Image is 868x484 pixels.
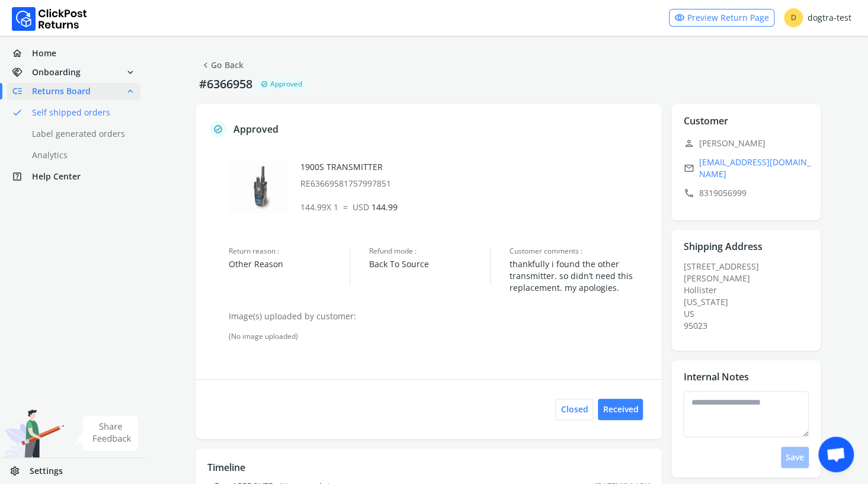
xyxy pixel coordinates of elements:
span: help_center [12,168,32,185]
p: Internal Notes [683,370,748,384]
div: 95023 [683,320,816,332]
button: chevron_leftGo Back [196,55,248,76]
p: [PERSON_NAME] [683,135,816,152]
span: Return reason : [229,246,350,256]
span: low_priority [12,83,32,100]
a: visibilityPreview Return Page [669,9,774,27]
p: RE63669581757997851 [300,178,651,190]
span: Back To Source [369,258,490,270]
div: Hollister [683,284,816,296]
div: (No image uploaded) [229,332,650,341]
span: expand_more [125,64,136,81]
button: Received [598,399,643,420]
div: dogtra-test [784,8,851,27]
span: email [683,160,694,177]
a: email[EMAIL_ADDRESS][DOMAIN_NAME] [683,156,816,180]
span: call [683,185,694,201]
a: doneSelf shipped orders [7,104,155,121]
span: Onboarding [32,66,81,78]
span: Other Reason [229,258,350,270]
span: settings [9,463,30,479]
a: help_centerHelp Center [7,168,140,185]
span: handshake [12,64,32,81]
span: verified [213,122,223,136]
span: done [12,104,23,121]
img: row_image [229,161,288,213]
span: Home [32,47,56,59]
span: Help Center [32,171,81,182]
span: Refund mode : [369,246,490,256]
p: Shipping Address [683,239,762,254]
span: Returns Board [32,85,91,97]
img: share feedback [74,416,139,451]
p: Customer [683,114,728,128]
p: Image(s) uploaded by customer: [229,310,650,322]
span: expand_less [125,83,136,100]
span: Customer comments : [510,246,650,256]
div: [STREET_ADDRESS][PERSON_NAME] [683,261,816,332]
button: Closed [555,399,593,420]
div: Open chat [818,437,854,472]
span: home [12,45,32,62]
p: Timeline [207,460,650,475]
span: D [784,8,803,27]
p: 144.99 X 1 [300,201,651,213]
div: 1900S TRANSMITTER [300,161,651,190]
span: = [343,201,348,213]
span: Settings [30,465,63,477]
span: USD [353,201,369,213]
span: chevron_left [200,57,211,73]
span: verified [261,79,268,89]
a: homeHome [7,45,140,62]
p: #6366958 [196,76,256,92]
span: Approved [270,79,302,89]
a: Analytics [7,147,155,164]
span: visibility [674,9,685,26]
div: US [683,308,816,320]
p: Approved [233,122,278,136]
button: Save [781,447,809,468]
img: Logo [12,7,87,31]
span: 144.99 [353,201,398,213]
a: Label generated orders [7,126,155,142]
p: 8319056999 [683,185,816,201]
span: thankfully i found the other transmitter. so didn’t need this replacement. my apologies. [510,258,650,294]
a: Go Back [200,57,244,73]
div: [US_STATE] [683,296,816,308]
span: person [683,135,694,152]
